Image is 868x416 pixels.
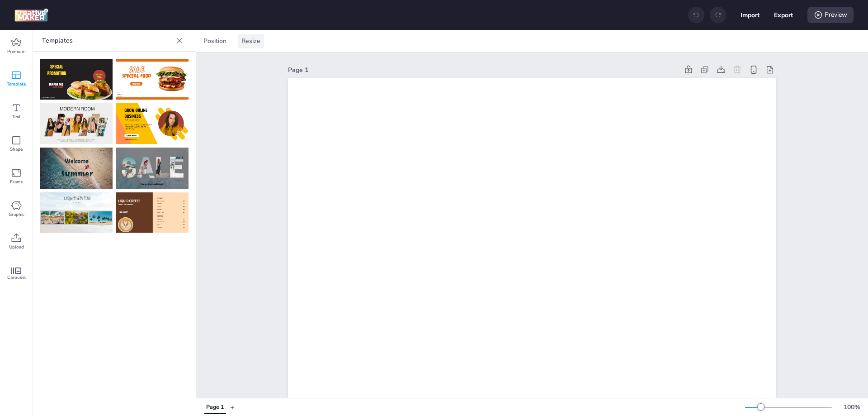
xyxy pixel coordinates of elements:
div: Preview [807,7,854,23]
button: Export [774,5,793,24]
p: Templates [42,30,172,52]
span: Frame [10,178,23,186]
div: 100 % [841,402,863,412]
img: wiC1eEj.png [40,148,113,188]
div: Tabs [200,399,230,415]
img: 881XAHt.png [116,103,189,144]
span: Graphic [9,211,24,218]
span: Resize [240,36,262,46]
img: P4qF5We.png [40,192,113,233]
span: Text [12,113,21,120]
img: NXLE4hq.png [116,148,189,188]
span: Premium [7,48,26,55]
img: ypUE7hH.png [40,103,113,144]
span: Template [7,81,26,88]
div: Page 1 [288,65,679,75]
div: Page 1 [206,403,224,411]
button: Import [741,5,759,24]
img: zNDi6Os.png [40,59,113,100]
img: WX2aUtf.png [116,192,189,233]
img: RDvpeV0.png [116,59,189,100]
span: Position [202,36,228,46]
span: Shape [10,146,23,153]
span: Upload [9,244,24,251]
button: + [230,399,235,415]
img: logo Creative Maker [14,8,48,22]
span: Carousel [7,274,26,281]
